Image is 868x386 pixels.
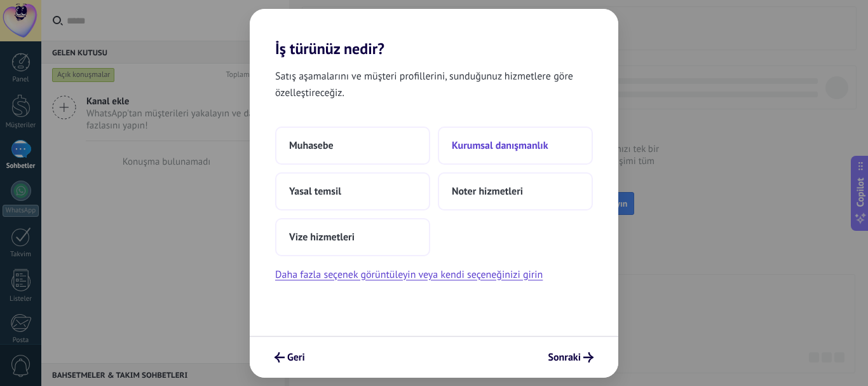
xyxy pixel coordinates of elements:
h2: İş türünüz nedir? [250,9,618,58]
button: Vize hizmetleri [275,218,430,256]
button: Kurumsal danışmanlık [438,127,593,165]
button: Muhasebe [275,127,430,165]
span: Yasal temsil [289,185,341,198]
button: Geri [269,347,311,368]
button: Daha fazla seçenek görüntüleyin veya kendi seçeneğinizi girin [275,266,543,283]
button: Yasal temsil [275,172,430,210]
span: Satış aşamalarını ve müşteri profillerini, sunduğunuz hizmetlere göre özelleştireceğiz. [275,68,593,101]
span: Vize hizmetleri [289,231,355,244]
span: Noter hizmetleri [452,185,523,198]
span: Geri [287,353,305,362]
span: Kurumsal danışmanlık [452,139,548,152]
span: Sonraki [548,353,581,362]
button: Sonraki [542,347,599,368]
span: Muhasebe [289,139,334,152]
button: Noter hizmetleri [438,172,593,210]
